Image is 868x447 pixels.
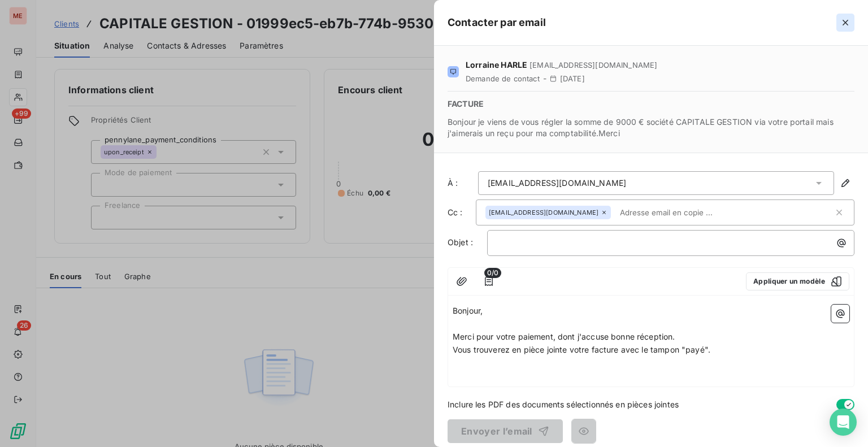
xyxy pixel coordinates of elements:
[484,268,501,278] span: 0/0
[453,332,675,341] span: Merci pour votre paiement, dont j'accuse bonne réception.
[488,177,626,189] div: [EMAIL_ADDRESS][DOMAIN_NAME]
[530,60,657,70] span: [EMAIL_ADDRESS][DOMAIN_NAME]
[466,59,527,71] span: Lorraine HARLE
[448,237,473,247] span: Objet :
[453,306,483,315] span: Bonjour,
[830,409,857,436] div: Open Intercom Messenger
[746,272,849,290] button: Appliquer un modèle
[448,177,476,189] label: À :
[448,419,563,443] button: Envoyer l’email
[466,73,657,84] div: -
[453,345,710,354] span: Vous trouverez en pièce jointe votre facture avec le tampon "payé".
[560,74,585,83] span: [DATE]
[448,15,546,31] h5: Contacter par email
[489,209,598,216] span: [EMAIL_ADDRESS][DOMAIN_NAME]
[615,204,746,221] input: Adresse email en copie ...
[448,207,476,218] label: Cc :
[448,116,854,139] span: Bonjour je viens de vous régler la somme de 9000 € société CAPITALE GESTION via votre portail mai...
[448,398,679,410] span: Inclure les PDF des documents sélectionnés en pièces jointes
[448,98,854,110] span: FACTURE
[466,74,540,83] span: Demande de contact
